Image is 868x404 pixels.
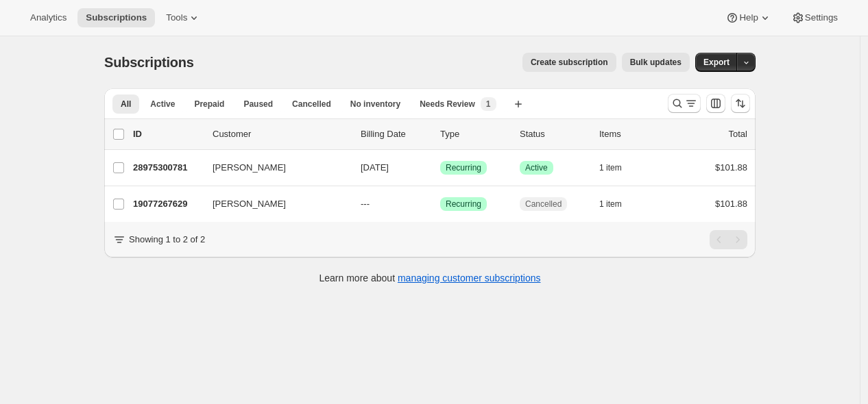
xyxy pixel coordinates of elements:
[531,57,608,68] span: Create subscription
[133,158,747,177] div: 28975300781[PERSON_NAME][DATE]SuccessRecurringSuccessActive1 item$101.88
[446,199,481,210] span: Recurring
[710,230,747,249] nav: Pagination
[715,199,747,209] span: $101.88
[398,273,541,283] a: managing customer subscriptions
[731,94,750,113] button: Sort the results
[104,55,194,70] span: Subscriptions
[30,12,67,23] span: Analytics
[729,127,747,141] p: Total
[715,162,747,173] span: $101.88
[86,12,147,23] span: Subscriptions
[213,197,286,211] span: [PERSON_NAME]
[22,8,75,27] button: Analytics
[158,8,209,27] button: Tools
[520,127,588,141] p: Status
[133,127,202,141] p: ID
[599,158,637,177] button: 1 item
[213,127,350,141] p: Customer
[150,99,175,110] span: Active
[133,194,747,214] div: 19077267629[PERSON_NAME]---SuccessRecurringCancelled1 item$101.88
[739,12,758,23] span: Help
[166,12,187,23] span: Tools
[706,94,725,113] button: Customize table column order and visibility
[525,162,548,173] span: Active
[350,99,400,110] span: No inventory
[133,197,202,211] p: 19077267629
[783,8,846,27] button: Settings
[805,12,838,23] span: Settings
[486,99,491,110] span: 1
[361,162,389,173] span: [DATE]
[204,193,341,215] button: [PERSON_NAME]
[599,162,622,173] span: 1 item
[440,127,509,141] div: Type
[599,194,637,214] button: 1 item
[420,99,475,110] span: Needs Review
[320,271,541,285] p: Learn more about
[630,57,682,68] span: Bulk updates
[599,127,668,141] div: Items
[717,8,780,27] button: Help
[121,99,131,110] span: All
[361,127,429,141] p: Billing Date
[525,199,562,210] span: Cancelled
[77,8,155,27] button: Subscriptions
[695,53,738,72] button: Export
[133,127,747,141] div: IDCustomerBilling DateTypeStatusItemsTotal
[507,94,529,114] button: Create new view
[599,199,622,210] span: 1 item
[194,99,224,110] span: Prepaid
[446,162,481,173] span: Recurring
[292,99,331,110] span: Cancelled
[133,161,202,175] p: 28975300781
[622,53,690,72] button: Bulk updates
[703,57,730,68] span: Export
[522,53,616,72] button: Create subscription
[243,99,273,110] span: Paused
[204,157,341,179] button: [PERSON_NAME]
[668,94,701,113] button: Search and filter results
[361,199,370,209] span: ---
[213,161,286,175] span: [PERSON_NAME]
[129,233,205,247] p: Showing 1 to 2 of 2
